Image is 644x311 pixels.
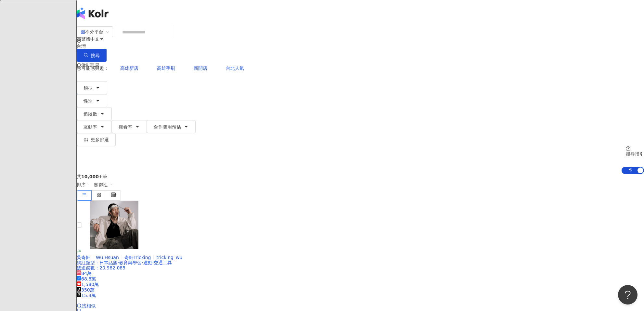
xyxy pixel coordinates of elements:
span: question-circle [626,146,630,151]
button: 高雄手刷 [150,62,182,75]
span: 找相似 [82,303,96,308]
button: 新開店 [187,62,214,75]
span: 高雄手刷 [157,66,175,71]
span: 搜尋 [91,53,100,58]
span: 追蹤數 [84,111,97,117]
button: 觀看率 [112,120,147,133]
button: 追蹤數 [77,107,112,120]
div: 網紅類型 ： [77,260,644,265]
button: 性別 [77,94,107,107]
div: 台灣 [77,44,644,49]
span: 68.8萬 [77,276,96,281]
div: 不分平台 [81,27,103,37]
span: 15.3萬 [77,293,96,298]
span: 350萬 [77,287,95,292]
span: · [118,260,119,265]
span: 互動率 [84,124,97,130]
span: 更多篩選 [91,137,109,142]
button: 互動率 [77,120,112,133]
span: 交通工具 [154,260,172,265]
span: 新開店 [194,66,207,71]
span: 關聯性 [94,180,113,190]
button: 類型 [77,81,107,94]
span: 教育與學習 [119,260,142,265]
span: Wu Hsuan [96,255,119,260]
span: 台北人氣 [226,66,244,71]
span: tricking_wu [156,255,182,260]
div: 排序： [77,179,644,190]
span: environment [77,39,81,43]
span: 日常話題 [99,260,118,265]
button: 更多篩選 [77,133,116,146]
button: 高雄新店 [113,62,145,75]
span: 類型 [84,85,93,91]
button: 搜尋 [77,49,107,62]
span: appstore [81,30,85,34]
span: 性別 [84,98,93,104]
span: 奇軒Tricking [124,255,151,260]
div: 總追蹤數 ： 20,982,085 [77,265,644,270]
span: 您可能感興趣： [77,66,109,71]
span: 活動訊息 [81,62,99,68]
span: · [142,260,143,265]
span: 觀看率 [119,124,132,130]
span: 1,580萬 [77,282,99,287]
span: 10,000+ [81,174,103,179]
a: 找相似 [77,303,96,308]
span: 84萬 [77,271,92,276]
button: 合作費用預估 [147,120,196,133]
div: 共 筆 [77,174,644,179]
span: · [152,260,154,265]
div: 搜尋指引 [626,151,644,156]
iframe: Help Scout Beacon - Open [618,285,638,305]
img: logo [77,7,109,19]
span: 高雄新店 [120,66,138,71]
img: KOL Avatar [90,201,138,249]
span: 吳奇軒 [77,255,90,260]
button: 台北人氣 [219,62,251,75]
span: 合作費用預估 [154,124,181,130]
span: 運動 [143,260,152,265]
